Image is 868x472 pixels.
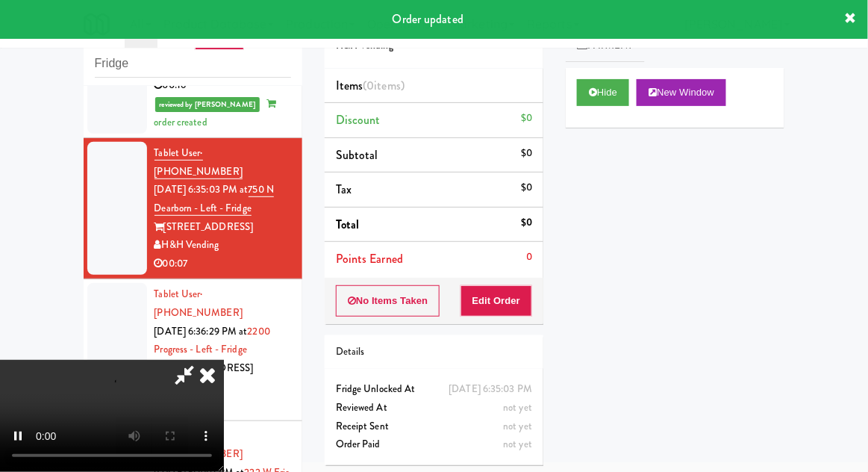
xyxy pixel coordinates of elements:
span: [DATE] 6:35:03 PM at [154,182,249,196]
div: 00:16 [154,76,291,95]
span: · [PHONE_NUMBER] [154,287,243,320]
span: reviewed by [PERSON_NAME] [155,97,260,112]
div: 0 [526,248,532,267]
div: 00:07 [154,255,291,273]
div: $0 [521,178,532,197]
li: Tablet User· [PHONE_NUMBER][DATE] 6:36:29 PM at2200 Progress - Left - Fridge[STREET_ADDRESS]H&H V... [84,279,302,420]
div: $0 [521,144,532,163]
span: · [PHONE_NUMBER] [154,146,243,178]
input: Search vision orders [95,50,291,78]
span: Discount [336,111,381,128]
div: Fridge Unlocked At [336,380,532,399]
span: not yet [503,400,532,414]
ng-pluralize: items [375,77,402,94]
div: [STREET_ADDRESS] [154,218,291,237]
a: 750 N Dearborn - Left - Fridge [154,182,275,216]
span: Items [336,77,405,94]
span: Points Earned [336,250,403,267]
a: Tablet User· [PHONE_NUMBER] [154,146,243,179]
div: $0 [521,109,532,128]
span: Order updated [393,10,463,28]
div: [STREET_ADDRESS] [154,359,291,378]
li: Tablet User· [PHONE_NUMBER][DATE] 6:35:03 PM at750 N Dearborn - Left - Fridge[STREET_ADDRESS]H&H ... [84,138,302,279]
button: Hide [577,79,629,106]
span: Total [336,216,360,233]
div: $0 [521,214,532,232]
button: New Window [637,79,726,106]
span: Tax [336,181,352,198]
span: order created [154,96,276,129]
div: H&H Vending [154,236,291,255]
div: Receipt Sent [336,417,532,436]
div: Details [336,343,532,361]
span: [DATE] 6:36:29 PM at [154,324,248,338]
h5: H&H Vending [336,40,532,52]
span: Subtotal [336,146,378,164]
button: No Items Taken [336,285,440,317]
a: Tablet User· [PHONE_NUMBER] [154,287,243,320]
span: (0 ) [363,77,405,94]
span: not yet [503,437,532,451]
div: Reviewed At [336,399,532,417]
button: Edit Order [460,285,533,317]
div: Order Paid [336,435,532,454]
span: not yet [503,419,532,433]
div: [DATE] 6:35:03 PM [449,380,532,399]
